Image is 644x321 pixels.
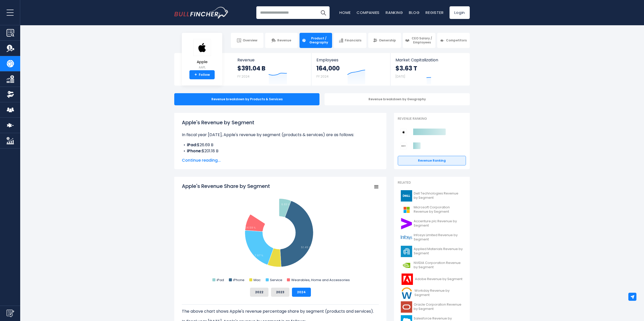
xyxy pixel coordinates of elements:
img: ADBE logo [401,274,413,285]
span: Ownership [379,38,396,42]
strong: $391.04 B [237,64,265,72]
img: NVDA logo [401,260,412,271]
span: Continue reading... [182,157,379,163]
span: Market Capitalization [395,58,464,62]
b: iPhone: [187,148,202,154]
span: Competitors [446,38,467,42]
a: Competitors [437,33,470,48]
button: 2022 [250,288,268,297]
li: $26.69 B [182,142,379,148]
button: Search [317,6,330,19]
a: Workday Revenue by Segment [398,286,466,300]
p: The above chart shows Apple's revenue percentage share by segment (products and services). [182,308,379,314]
a: Revenue [265,33,298,48]
img: Sony Group Corporation competitors logo [400,143,407,149]
img: WDAY logo [401,287,413,299]
a: Dell Technologies Revenue by Segment [398,189,466,203]
span: Applied Materials Revenue by Segment [414,247,463,256]
span: Microsoft Corporation Revenue by Segment [414,205,463,214]
text: iPhone [233,278,244,282]
strong: 164,000 [316,64,340,72]
span: Employees [316,58,385,62]
a: Register [426,10,443,15]
text: Service [270,278,282,282]
text: Wearables, Home and Accessories [291,278,350,282]
strong: $3.63 T [395,64,417,72]
tspan: Apple's Revenue Share by Segment [182,183,270,190]
span: Accenture plc Revenue by Segment [414,219,463,228]
span: Overview [243,38,257,42]
a: Revenue Ranking [398,156,466,165]
a: Oracle Corporation Revenue by Segment [398,300,466,314]
a: Market Capitalization $3.63 T [DATE] [390,53,469,86]
tspan: 7.67 % [255,254,263,257]
text: Mac [254,278,261,282]
span: CEO Salary / Employees [411,36,433,44]
strong: + [194,72,197,77]
img: Apple competitors logo [400,129,407,135]
small: FY 2024 [237,74,250,79]
a: Infosys Limited Revenue by Segment [398,231,466,244]
span: Infosys Limited Revenue by Segment [414,233,463,242]
h1: Apple's Revenue by Segment [182,119,379,126]
a: Companies [357,10,380,15]
a: Adobe Revenue by Segment [398,272,466,286]
a: Blog [409,10,419,15]
tspan: 6.83 % [281,203,290,206]
img: ORCL logo [401,301,412,313]
small: AAPL [193,65,211,70]
span: Oracle Corporation Revenue by Segment [414,303,463,311]
b: iPad: [187,142,197,148]
a: Microsoft Corporation Revenue by Segment [398,203,466,217]
img: Bullfincher logo [174,7,229,18]
tspan: 51.45 % [301,245,311,249]
button: 2023 [271,288,289,297]
span: Adobe Revenue by Segment [415,277,462,281]
a: Login [450,6,470,19]
a: Ownership [368,33,401,48]
a: Revenue $391.04 B FY 2024 [232,53,311,86]
span: Dell Technologies Revenue by Segment [414,191,463,200]
a: Accenture plc Revenue by Segment [398,217,466,231]
a: Financials [334,33,366,48]
span: Apple [193,60,211,64]
small: FY 2024 [316,74,329,79]
svg: Apple's Revenue Share by Segment [182,183,379,284]
a: +Follow [189,70,215,79]
img: ACN logo [401,218,412,229]
img: MSFT logo [401,204,412,215]
li: $201.18 B [182,148,379,154]
img: DELL logo [401,190,412,202]
p: Revenue Ranking [398,117,466,121]
text: iPad [217,278,224,282]
a: Overview [231,33,263,48]
img: AMAT logo [401,246,412,257]
div: Revenue breakdown by Products & Services [174,93,319,105]
small: [DATE] [395,74,405,79]
span: Revenue [277,38,291,42]
a: NVIDIA Corporation Revenue by Segment [398,258,466,272]
div: Revenue breakdown by Geography [325,93,470,105]
span: Revenue [237,58,306,62]
a: Apple AAPL [193,39,211,70]
a: Home [339,10,351,15]
img: INFY logo [401,232,412,243]
button: 2024 [292,288,311,297]
a: Go to homepage [174,7,229,18]
img: Ownership [7,91,14,98]
p: Related [398,181,466,185]
tspan: 9.46 % [266,203,275,207]
a: Applied Materials Revenue by Segment [398,244,466,258]
p: In fiscal year [DATE], Apple's revenue by segment (products & services) are as follows: [182,132,379,138]
a: Product / Geography [300,33,332,48]
tspan: 24.59 % [245,226,256,230]
a: CEO Salary / Employees [403,33,435,48]
span: Product / Geography [308,36,330,44]
span: Workday Revenue by Segment [414,289,463,297]
span: NVIDIA Corporation Revenue by Segment [414,261,463,269]
a: Ranking [386,10,403,15]
span: Financials [345,38,361,42]
a: Employees 164,000 FY 2024 [311,53,390,86]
